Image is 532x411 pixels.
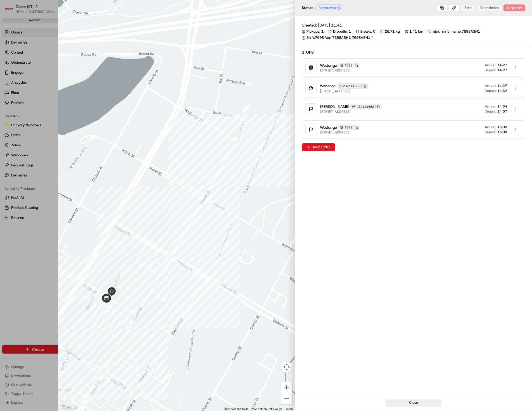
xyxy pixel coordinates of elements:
span: Arrival: [485,83,496,88]
div: Dispatched [315,4,344,11]
div: 232141662 [337,83,368,89]
span: 26.71 kg [385,29,400,34]
span: 14:27 [497,68,507,72]
a: Open this area in Google Maps (opens a new window) [60,404,78,411]
span: 14:32 [497,89,507,93]
span: Depart: [485,109,496,114]
div: Start new chat [19,53,92,59]
img: Nash [6,6,17,17]
span: Created: [302,22,317,28]
span: [STREET_ADDRESS] [320,68,360,73]
button: Zoom out [281,393,292,404]
span: Depart: [485,130,496,134]
span: Depart: [485,68,496,72]
span: Depart: [485,89,496,93]
p: Welcome 👋 [6,22,102,31]
span: Wodonga [320,63,337,68]
span: [STREET_ADDRESS] [320,109,382,114]
span: Dropoffs: [333,29,348,34]
div: pick_shift_name:7698ASH1 [428,29,480,34]
span: API Documentation [53,81,90,87]
span: 0 [373,29,375,34]
div: 7698 [338,63,360,68]
button: Add Order [302,143,335,151]
span: Arrival: [485,125,496,129]
a: Terms (opens in new tab) [286,407,293,410]
span: [DATE] 11:41 [318,22,342,28]
span: Arrival: [485,63,496,67]
button: Keyboard shortcuts [224,407,248,411]
span: 14:57 [497,109,507,114]
button: Map camera controls [281,362,292,373]
div: waypoint-rte_gbTerdYkCG77em2H97JRcw [241,102,253,114]
div: Status: [302,4,346,11]
span: [STREET_ADDRESS] [320,89,368,93]
h2: Stops [302,49,525,55]
span: 15:00 [497,125,507,129]
span: 14:34 [497,104,507,109]
div: route_start-rte_gbTerdYkCG77em2H97JRcw [100,291,113,305]
span: 1.41 km [409,29,423,34]
span: Wodonga [320,125,337,130]
a: Shift:7698 Van 7698ASH1 7698ASH1 [302,35,525,40]
span: Knowledge Base [11,81,43,87]
button: Zoom in [281,382,292,393]
span: 14:27 [497,63,507,67]
div: 💻 [47,82,52,86]
span: Pickups: [307,29,320,34]
button: Close [386,399,441,407]
span: Map data ©2025 Google [252,407,282,410]
span: Arrival: [485,104,496,109]
a: 💻API Documentation [45,79,92,89]
div: 7698 [338,125,360,130]
div: route_end-rte_gbTerdYkCG77em2H97JRcw [105,285,118,298]
span: [PERSON_NAME] [320,104,349,109]
span: [STREET_ADDRESS] [320,130,360,135]
img: 1736555255976-a54dd68f-1ca7-489b-9aae-adbdc363a1c4 [6,53,16,63]
span: Pylon [56,95,68,99]
a: 📗Knowledge Base [3,79,45,89]
button: Start new chat [95,55,102,62]
span: 14:27 [497,83,507,88]
span: 1 [349,29,351,34]
span: Breaks: [360,29,372,34]
span: 1 [321,29,324,34]
input: Got a question? Start typing here... [15,36,101,42]
div: 📗 [6,82,10,86]
span: Wodonga [320,83,336,89]
div: We're available if you need us! [19,59,71,63]
span: 15:00 [497,130,507,134]
img: Google [60,404,78,411]
div: 232141662 [350,104,382,109]
a: Powered byPylon [39,94,68,99]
